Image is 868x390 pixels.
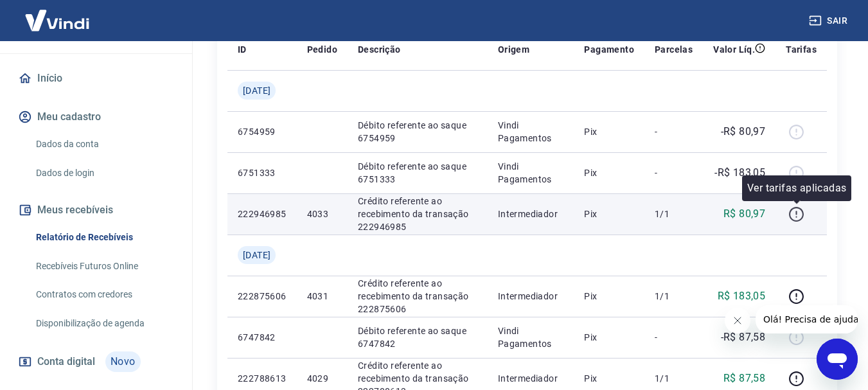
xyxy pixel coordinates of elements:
[721,124,766,139] p: -R$ 80,97
[498,290,564,303] p: Intermediador
[15,346,177,377] a: Conta digitalNovo
[238,290,287,303] p: 222875606
[786,43,817,56] p: Tarifas
[584,125,634,138] p: Pix
[747,181,846,196] p: Ver tarifas aplicadas
[584,166,634,179] p: Pix
[358,277,477,315] p: Crédito referente ao recebimento da transação 222875606
[498,372,564,385] p: Intermediador
[358,160,477,186] p: Débito referente ao saque 6751333
[31,131,177,157] a: Dados da conta
[243,249,270,261] span: [DATE]
[358,43,401,56] p: Descrição
[307,290,337,303] p: 4031
[105,351,141,372] span: Novo
[307,43,337,56] p: Pedido
[655,290,693,303] p: 1/1
[584,208,634,220] p: Pix
[307,208,337,220] p: 4033
[238,331,287,344] p: 6747842
[655,125,693,138] p: -
[584,372,634,385] p: Pix
[655,166,693,179] p: -
[498,43,529,56] p: Origem
[15,196,177,224] button: Meus recebíveis
[358,324,477,350] p: Débito referente ao saque 6747842
[358,119,477,145] p: Débito referente ao saque 6754959
[713,43,755,56] p: Valor Líq.
[498,119,564,145] p: Vindi Pagamentos
[584,290,634,303] p: Pix
[31,253,177,279] a: Recebíveis Futuros Online
[37,353,95,371] span: Conta digital
[714,165,765,181] p: -R$ 183,05
[498,324,564,350] p: Vindi Pagamentos
[584,43,634,56] p: Pagamento
[723,371,765,386] p: R$ 87,58
[31,224,177,251] a: Relatório de Recebíveis
[723,206,765,222] p: R$ 80,97
[238,125,287,138] p: 6754959
[15,64,177,93] a: Início
[238,166,287,179] p: 6751333
[238,208,287,220] p: 222946985
[15,1,99,40] img: Vindi
[31,310,177,337] a: Disponibilização de agenda
[655,331,693,344] p: -
[655,372,693,385] p: 1/1
[725,308,750,333] iframe: Fechar mensagem
[31,160,177,186] a: Dados de login
[31,281,177,308] a: Contratos com credores
[655,208,693,220] p: 1/1
[238,372,287,385] p: 222788613
[15,103,177,131] button: Meu cadastro
[358,195,477,233] p: Crédito referente ao recebimento da transação 222946985
[721,330,766,345] p: -R$ 87,58
[243,84,270,97] span: [DATE]
[498,160,564,186] p: Vindi Pagamentos
[806,9,853,33] button: Sair
[756,305,858,333] iframe: Mensagem da empresa
[498,208,564,220] p: Intermediador
[718,288,766,304] p: R$ 183,05
[307,372,337,385] p: 4029
[817,339,858,380] iframe: Botão para abrir a janela de mensagens
[655,43,693,56] p: Parcelas
[8,9,108,19] span: Olá! Precisa de ajuda?
[584,331,634,344] p: Pix
[238,43,247,56] p: ID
